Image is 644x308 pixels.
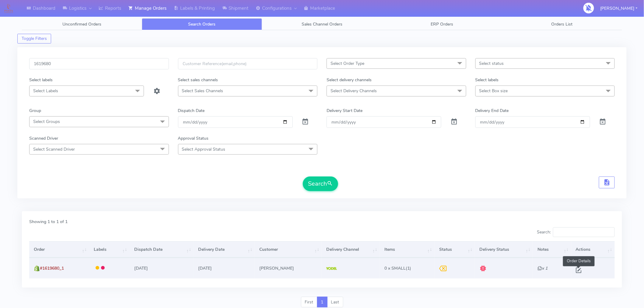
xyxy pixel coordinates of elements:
[130,258,194,278] td: [DATE]
[29,135,58,142] label: Scanned Driver
[479,61,504,66] span: Select status
[130,241,194,258] th: Dispatch Date: activate to sort column ascending
[331,88,377,94] span: Select Delivery Channels
[327,107,362,114] label: Delivery Start Date
[22,18,622,30] ul: Tabs
[475,241,533,258] th: Delivery Status: activate to sort column ascending
[596,2,642,15] button: [PERSON_NAME]
[317,297,327,308] a: 1
[327,77,372,83] label: Select delivery channels
[62,21,101,27] span: Unconfirmed Orders
[33,119,60,124] span: Select Groups
[435,241,475,258] th: Status: activate to sort column ascending
[194,258,255,278] td: [DATE]
[29,107,41,114] label: Group
[29,241,89,258] th: Order: activate to sort column ascending
[182,146,226,152] span: Select Approval Status
[188,21,216,27] span: Search Orders
[331,61,364,66] span: Select Order Type
[182,88,223,94] span: Select Sales Channels
[178,135,209,142] label: Approval Status
[475,107,509,114] label: Delivery End Date
[384,265,411,271] span: (1)
[194,241,255,258] th: Delivery Date: activate to sort column ascending
[29,77,53,83] label: Select labels
[178,77,218,83] label: Select sales channels
[29,219,68,225] label: Showing 1 to 1 of 1
[537,227,615,237] label: Search:
[380,241,435,258] th: Items: activate to sort column ascending
[475,77,499,83] label: Select labels
[40,265,64,271] span: #1619680_1
[322,241,380,258] th: Delivery Channel: activate to sort column ascending
[255,241,322,258] th: Customer: activate to sort column ascending
[302,21,342,27] span: Sales Channel Orders
[17,34,51,44] button: Toggle Filters
[178,58,318,69] input: Customer Reference(email,phone)
[538,265,548,271] i: x 1
[34,265,40,271] img: shopify.png
[571,241,615,258] th: Actions: activate to sort column ascending
[431,21,453,27] span: ERP Orders
[303,177,338,191] button: Search
[553,227,615,237] input: Search:
[533,241,571,258] th: Notes: activate to sort column ascending
[551,21,573,27] span: Orders List
[178,107,205,114] label: Dispatch Date
[384,265,406,271] span: 0 x SMALL
[29,58,169,69] input: Order Id
[479,88,508,94] span: Select Box size
[33,88,58,94] span: Select Labels
[33,146,75,152] span: Select Scanned Driver
[89,241,130,258] th: Labels: activate to sort column ascending
[326,267,337,270] img: Yodel
[255,258,322,278] td: [PERSON_NAME]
